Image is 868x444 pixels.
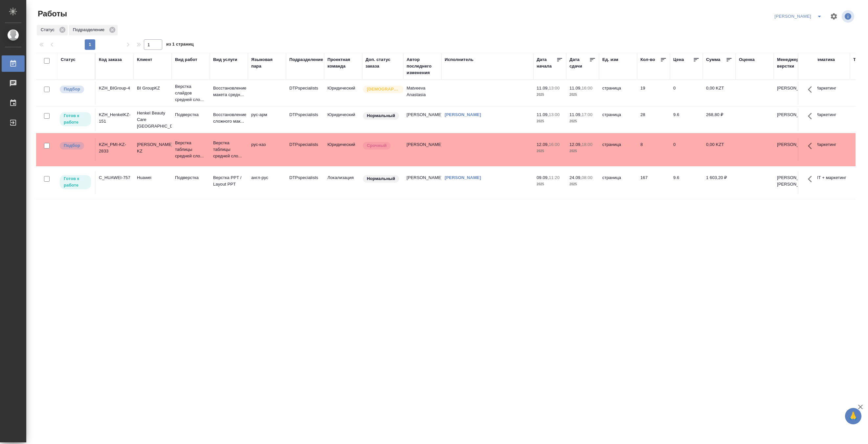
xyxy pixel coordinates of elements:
[670,171,703,194] td: 9.6
[175,83,207,103] p: Верстка слайдов средней сло...
[845,408,861,424] button: 🙏
[853,141,868,156] button: Изменить тэги
[324,108,362,131] td: Юридический
[403,138,441,161] td: [PERSON_NAME]
[286,108,324,131] td: DTPspecialists
[289,56,323,63] div: Подразделение
[706,56,720,63] div: Сумма
[36,9,67,19] span: Работы
[569,118,596,125] p: 2025
[848,409,859,423] span: 🙏
[445,112,481,117] a: [PERSON_NAME]
[59,174,92,190] div: Исполнитель может приступить к работе
[166,40,194,50] span: из 1 страниц
[853,85,868,99] button: Добавить тэги
[99,85,130,91] div: KZH_BIGroup-4
[853,174,868,189] button: Добавить тэги
[777,85,809,91] p: [PERSON_NAME]
[739,56,755,63] div: Оценка
[59,85,92,94] div: Можно подбирать исполнителей
[569,142,582,147] p: 12.09,
[175,56,197,63] div: Вид работ
[213,174,245,188] p: Верстка PPT / Layout PPT
[549,175,560,180] p: 11:20
[537,175,549,180] p: 09.09,
[175,111,207,118] p: Подверстка
[703,171,736,194] td: 1 603,20 ₽
[137,110,168,130] p: Henkel Beauty Care [GEOGRAPHIC_DATA]
[213,140,245,159] p: Верстка таблицы средней сло...
[251,56,283,70] div: Языковая пара
[640,56,655,63] div: Кол-во
[327,56,359,70] div: Проектная команда
[403,108,441,131] td: [PERSON_NAME]
[569,91,596,98] p: 2025
[64,112,87,126] p: Готов к работе
[367,175,395,182] p: Нормальный
[599,108,637,131] td: страница
[670,108,703,131] td: 9.6
[815,85,847,91] p: Маркетинг
[703,108,736,131] td: 268,80 ₽
[549,86,560,91] p: 13:00
[703,82,736,105] td: 0,00 KZT
[367,112,395,119] p: Нормальный
[407,56,438,76] div: Автор последнего изменения
[599,82,637,105] td: страница
[99,174,130,181] div: C_HUAWEI-757
[69,25,118,35] div: Подразделение
[703,138,736,161] td: 0,00 KZT
[582,175,592,180] p: 08:00
[248,171,286,194] td: англ-рус
[804,82,820,97] button: Здесь прячутся важные кнопки
[213,85,245,98] p: Восстановление макета средн...
[602,56,618,63] div: Ед. изм
[59,111,92,127] div: Исполнитель может приступить к работе
[637,138,670,161] td: 8
[582,86,592,91] p: 16:00
[815,174,847,181] p: ИТ + маркетинг
[569,175,582,180] p: 24.09,
[37,25,68,35] div: Статус
[670,138,703,161] td: 0
[445,56,474,63] div: Исполнитель
[599,138,637,161] td: страница
[582,142,592,147] p: 18:00
[549,142,560,147] p: 16:00
[324,82,362,105] td: Юридический
[324,171,362,194] td: Локализация
[569,56,589,70] div: Дата сдачи
[569,112,582,117] p: 11.09,
[537,118,563,125] p: 2025
[804,138,820,154] button: Здесь прячутся важные кнопки
[777,56,809,70] div: Менеджеры верстки
[137,174,168,181] p: Huawei
[804,171,820,187] button: Здесь прячутся важные кнопки
[815,111,847,118] p: Маркетинг
[286,138,324,161] td: DTPspecialists
[549,112,560,117] p: 13:00
[637,82,670,105] td: 19
[853,111,868,126] button: Изменить тэги
[815,141,847,148] p: Маркетинг
[41,27,57,33] p: Статус
[286,171,324,194] td: DTPspecialists
[137,56,152,63] div: Клиент
[777,111,809,118] p: [PERSON_NAME]
[537,112,549,117] p: 11.09,
[248,138,286,161] td: рус-каз
[366,56,400,70] div: Доп. статус заказа
[445,175,481,180] a: [PERSON_NAME]
[64,175,87,189] p: Готов к работе
[804,108,820,124] button: Здесь прячутся важные кнопки
[175,140,207,159] p: Верстка таблицы средней сло...
[99,56,122,63] div: Код заказа
[537,181,563,188] p: 2025
[537,86,549,91] p: 11.09,
[175,174,207,181] p: Подверстка
[61,56,76,63] div: Статус
[64,142,80,149] p: Подбор
[403,171,441,194] td: [PERSON_NAME]
[248,108,286,131] td: рус-арм
[64,86,80,92] p: Подбор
